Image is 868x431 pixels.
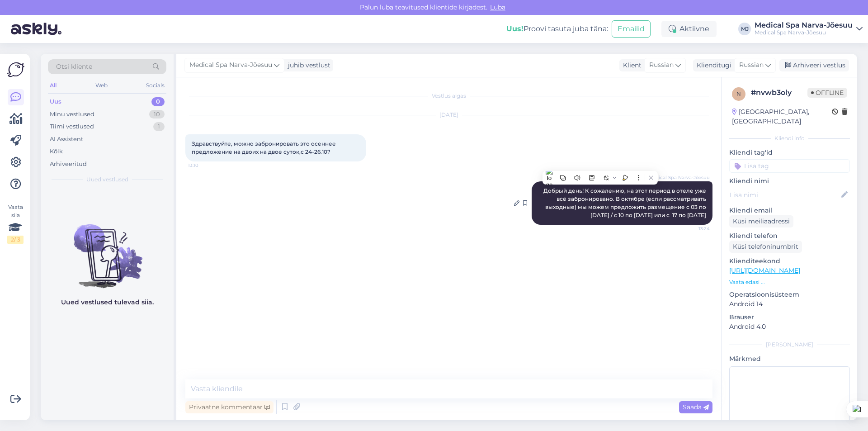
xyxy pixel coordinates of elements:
div: Küsi meiliaadressi [729,215,793,227]
span: Medical Spa Narva-Jõesuu [648,174,710,181]
p: Märkmed [729,354,850,364]
a: Medical Spa Narva-JõesuuMedical Spa Narva-Jõesuu [755,22,863,36]
div: Arhiveeri vestlus [779,59,849,71]
div: 1 [153,122,165,131]
div: Kliendi info [729,134,850,142]
div: Tiimi vestlused [50,122,94,131]
div: Uus [50,97,61,106]
p: Android 14 [729,299,850,309]
div: # nvwb3oly [751,87,807,98]
span: Medical Spa Narva-Jõesuu [189,60,272,70]
p: Kliendi email [729,206,850,215]
p: Kliendi tag'id [729,148,850,157]
p: Kliendi nimi [729,176,850,186]
p: Operatsioonisüsteem [729,290,850,299]
span: Russian [739,60,764,70]
p: Brauser [729,313,850,322]
span: Здравствуйте, можно забронировать это осеннее предложение на двоих на двое суток,с 24-26.10? [192,140,337,155]
div: [GEOGRAPHIC_DATA], [GEOGRAPHIC_DATA] [732,107,832,126]
div: 0 [151,97,165,106]
b: Uus! [506,24,524,33]
div: AI Assistent [50,135,83,144]
div: Vestlus algas [185,92,712,100]
div: Web [94,80,109,91]
div: Medical Spa Narva-Jõesuu [755,29,853,36]
a: [URL][DOMAIN_NAME] [729,266,800,275]
p: Uued vestlused tulevad siia. [61,298,154,307]
span: Saada [683,403,709,411]
span: Russian [649,60,674,70]
div: Küsi telefoninumbrit [729,241,802,253]
div: Arhiveeritud [50,160,87,169]
span: n [736,90,741,97]
p: Vaata edasi ... [729,278,850,286]
img: Askly Logo [7,61,24,78]
div: All [48,80,58,91]
button: Emailid [612,20,651,38]
div: [DATE] [185,111,712,119]
span: Offline [807,88,847,98]
div: Klient [619,61,642,70]
span: Добрый день! К сожалению, на этот период в отеле уже всё забронировано. В октябре (если рассматри... [543,187,708,218]
div: Kõik [50,147,63,156]
p: Kliendi telefon [729,231,850,241]
div: Proovi tasuta juba täna: [506,24,608,34]
div: 2 / 3 [7,236,24,244]
span: Luba [487,3,508,11]
p: Klienditeekond [729,256,850,266]
div: Klienditugi [693,61,731,70]
div: Medical Spa Narva-Jõesuu [755,22,853,29]
span: Uued vestlused [86,175,128,184]
span: 13:24 [676,225,710,232]
img: No chats [41,208,174,289]
div: Socials [144,80,166,91]
div: juhib vestlust [284,61,330,70]
div: MJ [738,23,751,35]
p: Android 4.0 [729,322,850,332]
div: Vaata siia [7,203,24,244]
input: Lisa nimi [730,190,840,200]
input: Lisa tag [729,159,850,173]
div: Privaatne kommentaar [185,401,274,413]
span: Otsi kliente [56,62,92,71]
div: 10 [149,110,165,119]
div: [PERSON_NAME] [729,341,850,349]
div: Aktiivne [661,21,717,37]
div: Minu vestlused [50,110,94,119]
span: 13:10 [188,162,222,169]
